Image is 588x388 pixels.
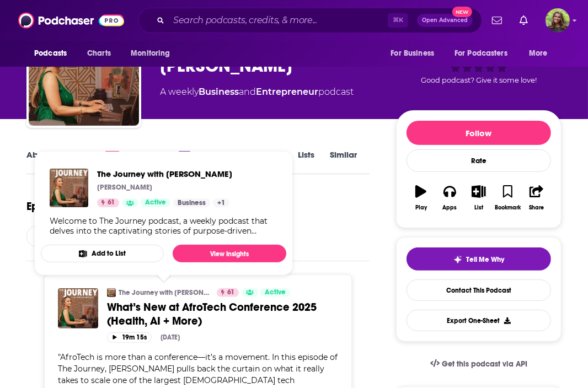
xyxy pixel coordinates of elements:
[421,351,536,378] a: Get this podcast via API
[453,255,462,264] img: tell me why sparkle
[443,204,457,211] div: Apps
[34,46,67,61] span: Podcasts
[97,183,152,192] p: [PERSON_NAME]
[80,43,117,64] a: Charts
[26,149,51,175] a: About
[199,87,239,97] a: Business
[407,178,435,218] button: Play
[522,178,551,218] button: Share
[407,247,551,271] button: tell me why sparkleTell Me Why
[546,8,570,33] button: Show profile menu
[391,46,434,61] span: For Business
[388,13,408,28] span: ⌘ K
[330,149,357,175] a: Similar
[97,169,232,179] span: The Journey with [PERSON_NAME]
[160,85,354,99] div: A weekly podcast
[131,46,170,61] span: Monitoring
[119,288,210,297] a: The Journey with [PERSON_NAME]
[417,14,473,27] button: Open AdvancedNew
[521,43,562,64] button: open menu
[407,310,551,331] button: Export One-Sheet
[27,233,89,240] button: open menu
[97,169,232,179] a: The Journey with Morgan DeBaun
[141,198,170,207] a: Active
[29,15,139,126] img: The Journey with Morgan DeBaun
[415,204,427,211] div: Play
[107,300,338,328] a: What’s New at AfroTech Conference 2025 (Health, AI + More)
[546,8,570,33] span: Logged in as reagan34226
[123,43,184,64] button: open menu
[213,198,229,207] a: +1
[26,225,136,247] h2: Choose List sort
[169,12,388,29] input: Search podcasts, credits, & more...
[256,87,318,97] a: Entrepreneur
[108,197,115,208] span: 61
[422,18,468,23] span: Open Advanced
[447,43,523,64] button: open menu
[173,198,210,207] a: Business
[107,332,152,343] button: 19m 15s
[495,204,521,211] div: Bookmark
[529,204,544,211] div: Share
[97,198,119,207] a: 61
[407,279,551,301] a: Contact This Podcast
[50,216,277,236] div: Welcome to The Journey podcast, a weekly podcast that delves into the captivating stories of purp...
[217,288,239,297] a: 61
[41,245,164,262] button: Add to List
[26,43,81,64] button: open menu
[107,288,116,297] img: The Journey with Morgan DeBaun
[138,8,482,33] div: Search podcasts, credits, & more...
[435,178,464,218] button: Apps
[488,11,506,30] a: Show notifications dropdown
[474,204,483,211] div: List
[455,46,507,61] span: For Podcasters
[407,149,551,172] div: Rate
[173,245,286,262] a: View Insights
[442,359,527,369] span: Get this podcast via API
[529,46,548,61] span: More
[467,255,505,264] span: Tell Me Why
[227,287,234,298] span: 61
[383,43,448,64] button: open menu
[239,87,256,97] span: and
[260,288,290,297] a: Active
[421,76,537,84] span: Good podcast? Give it some love!
[452,7,472,17] span: New
[145,197,166,208] span: Active
[26,200,148,213] h1: Episodes of The Journey
[298,149,314,175] a: Lists
[464,178,493,218] button: List
[58,288,98,328] img: What’s New at AfroTech Conference 2025 (Health, AI + More)
[50,169,88,207] img: The Journey with Morgan DeBaun
[546,8,570,33] img: User Profile
[515,11,532,30] a: Show notifications dropdown
[18,10,124,31] img: Podchaser - Follow, Share and Rate Podcasts
[407,121,551,145] button: Follow
[265,287,286,298] span: Active
[87,46,111,61] span: Charts
[161,333,180,341] div: [DATE]
[107,300,317,328] span: What’s New at AfroTech Conference 2025 (Health, AI + More)
[493,178,522,218] button: Bookmark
